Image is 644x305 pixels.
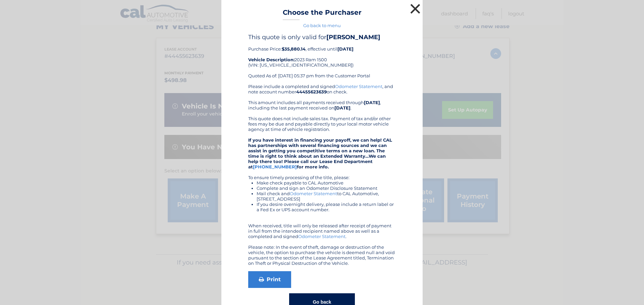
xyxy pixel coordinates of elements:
b: $35,880.14 [282,46,306,52]
button: × [409,2,422,15]
strong: If you have interest in financing your payoff, we can help! CAL has partnerships with several fin... [248,137,392,169]
b: [DATE] [337,46,354,52]
li: Mail check and to CAL Automotive, [STREET_ADDRESS] [257,191,396,202]
a: Odometer Statement [298,234,345,239]
h4: This quote is only valid for [248,33,396,41]
a: Odometer Statement [290,191,337,196]
a: [PHONE_NUMBER] [253,164,297,169]
a: Odometer Statement [335,84,382,89]
li: Make check payable to CAL Automotive [257,180,396,185]
h3: Choose the Purchaser [283,8,362,20]
b: [PERSON_NAME] [326,33,380,41]
div: Purchase Price: , effective until 2023 Ram 1500 (VIN: [US_VEHICLE_IDENTIFICATION_NUMBER]) Quoted ... [248,33,396,84]
li: Complete and sign an Odometer Disclosure Statement [257,185,396,191]
a: Go back to menu [303,23,341,28]
li: If you desire overnight delivery, please include a return label or a Fed Ex or UPS account number. [257,202,396,212]
b: 44455623639 [296,89,327,94]
a: Print [248,271,291,288]
strong: Vehicle Description: [248,57,294,62]
b: [DATE] [334,105,351,110]
b: [DATE] [364,100,380,105]
div: Please include a completed and signed , and note account number on check. This amount includes al... [248,84,396,266]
